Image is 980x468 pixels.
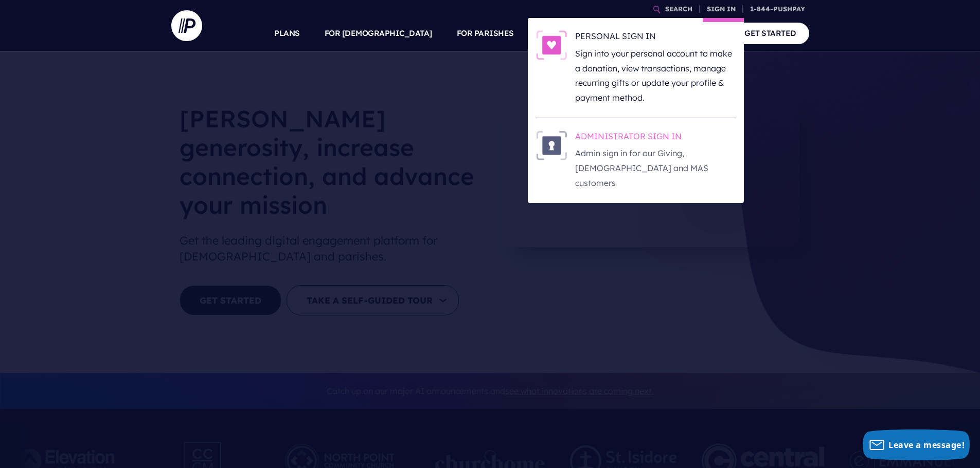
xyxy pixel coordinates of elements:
img: ADMINISTRATOR SIGN IN - Illustration [536,130,567,160]
a: GET STARTED [732,23,809,44]
h6: ADMINISTRATOR SIGN IN [575,130,736,146]
p: Sign into your personal account to make a donation, view transactions, manage recurring gifts or ... [575,46,736,105]
a: PERSONAL SIGN IN - Illustration PERSONAL SIGN IN Sign into your personal account to make a donati... [536,30,736,105]
a: EXPLORE [609,15,645,51]
span: Leave a message! [888,439,965,451]
a: FOR PARISHES [457,15,514,51]
a: ADMINISTRATOR SIGN IN - Illustration ADMINISTRATOR SIGN IN Admin sign in for our Giving, [DEMOGRA... [536,130,736,191]
button: Leave a message! [863,429,970,460]
a: COMPANY [669,15,707,51]
a: SOLUTIONS [539,15,584,51]
h6: PERSONAL SIGN IN [575,30,736,46]
a: FOR [DEMOGRAPHIC_DATA] [325,15,432,51]
p: Admin sign in for our Giving, [DEMOGRAPHIC_DATA] and MAS customers [575,146,736,190]
img: PERSONAL SIGN IN - Illustration [536,30,567,60]
a: PLANS [274,15,300,51]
